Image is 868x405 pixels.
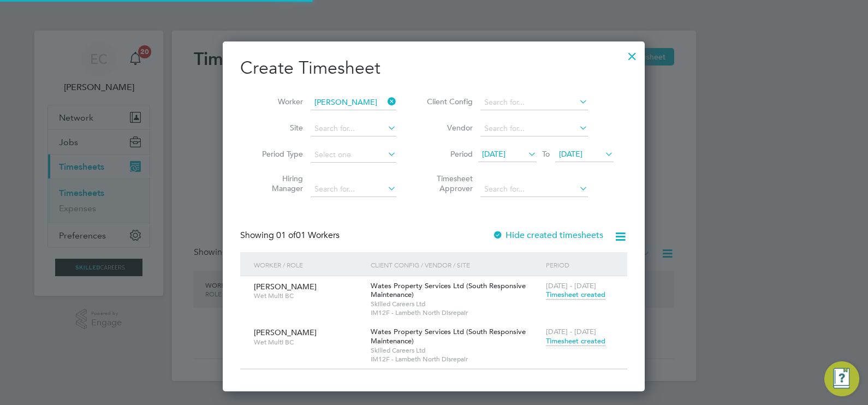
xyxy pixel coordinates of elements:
input: Search for... [480,121,588,136]
span: IM12F - Lambeth North Disrepair [371,355,540,364]
span: Wates Property Services Ltd (South Responsive Maintenance) [371,281,526,300]
h2: Create Timesheet [240,57,627,80]
label: Hide created timesheets [492,230,603,241]
span: [DATE] [482,149,506,159]
span: [DATE] - [DATE] [546,281,596,290]
span: [PERSON_NAME] [254,327,317,337]
span: 01 Workers [276,230,340,241]
div: Client Config / Vendor / Site [368,252,543,277]
span: Wates Property Services Ltd (South Responsive Maintenance) [371,327,526,346]
span: To [539,147,553,161]
div: Showing [240,230,342,241]
label: Period [424,149,473,159]
input: Search for... [480,95,588,110]
span: Skilled Careers Ltd [371,300,540,308]
input: Search for... [311,95,396,110]
label: Worker [254,97,303,106]
label: Client Config [424,97,473,106]
span: [DATE] - [DATE] [546,327,596,336]
div: Period [543,252,616,277]
span: Wet Multi BC [254,291,362,300]
label: Period Type [254,149,303,159]
input: Search for... [311,121,396,136]
span: [PERSON_NAME] [254,282,317,291]
span: [DATE] [559,149,582,159]
input: Select one [311,147,396,163]
input: Search for... [480,182,588,197]
label: Site [254,123,303,133]
span: IM12F - Lambeth North Disrepair [371,308,540,317]
span: Timesheet created [546,290,605,300]
span: Wet Multi BC [254,338,362,347]
span: Skilled Careers Ltd [371,346,540,355]
label: Hiring Manager [254,174,303,193]
label: Vendor [424,123,473,133]
button: Engage Resource Center [824,361,859,396]
div: Worker / Role [251,252,368,277]
span: 01 of [276,230,296,241]
span: Timesheet created [546,336,605,346]
input: Search for... [311,182,396,197]
label: Timesheet Approver [424,174,473,193]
